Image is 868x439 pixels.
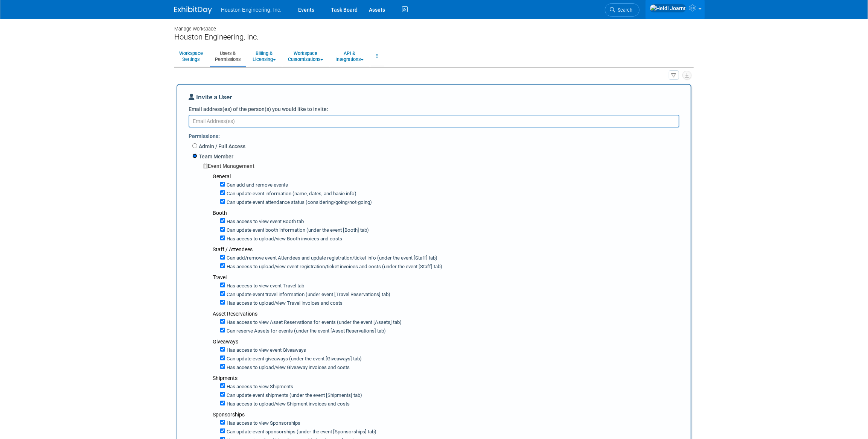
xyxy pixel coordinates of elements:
div: Asset Reservations [213,310,670,317]
label: Can reserve Assets for events (under the event [Asset Reservations] tab) [225,328,386,335]
a: Users &Permissions [210,47,245,65]
div: Manage Workspace [174,19,694,32]
label: Team Member [197,153,233,160]
span: Search [615,7,632,13]
span: Houston Engineering, Inc. [221,7,282,13]
a: API &Integrations [330,47,369,65]
label: Can add/remove event Attendees and update registration/ticket info (under the event [Staff] tab) [225,255,437,262]
label: Can update event information (name, dates, and basic info) [225,190,356,197]
img: ExhibitDay [174,6,212,14]
label: Has access to view Asset Reservations for events (under the event [Assets] tab) [225,319,402,326]
div: General [213,173,670,180]
label: Can update event giveaways (under the event [Giveaways] tab) [225,355,362,363]
div: Permissions: [189,129,685,142]
div: Shipments [213,374,670,382]
div: Travel [213,273,670,281]
label: Can update event sponsorships (under the event [Sponsorships] tab) [225,428,376,436]
div: Sponsorships [213,411,670,418]
label: Has access to upload/view Travel invoices and costs [225,300,343,307]
a: WorkspaceCustomizations [283,47,328,65]
div: Giveaways [213,338,670,345]
label: Has access to upload/view Booth invoices and costs [225,235,342,243]
a: Billing &Licensing [248,47,281,65]
label: Can update event booth information (under the event [Booth] tab) [225,227,369,234]
label: Has access to view event Travel tab [225,283,304,290]
label: Has access to upload/view event registration/ticket invoices and costs (under the event [Staff] tab) [225,263,442,270]
div: Event Management [203,162,670,170]
label: Has access to upload/view Shipment invoices and costs [225,401,350,408]
a: Search [605,3,640,17]
div: Booth [213,209,670,217]
label: Can add and remove events [225,182,288,189]
div: Houston Engineering, Inc. [174,32,694,42]
label: Has access to view Shipments [225,383,293,390]
label: Has access to view Sponsorships [225,420,300,427]
label: Can update event attendance status (considering/going/not-going) [225,199,372,206]
label: Can update event travel information (under event [Travel Reservations] tab) [225,291,390,298]
label: Can update event shipments (under the event [Shipments] tab) [225,392,362,399]
label: Has access to view event Booth tab [225,218,304,225]
label: Has access to view event Giveaways [225,347,306,354]
img: Heidi Joarnt [650,4,686,12]
a: WorkspaceSettings [174,47,208,65]
label: Admin / Full Access [197,143,245,150]
div: Staff / Attendees [213,246,670,253]
div: Invite a User [189,93,679,105]
label: Has access to upload/view Giveaway invoices and costs [225,364,350,371]
label: Email address(es) of the person(s) you would like to invite: [189,105,328,113]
